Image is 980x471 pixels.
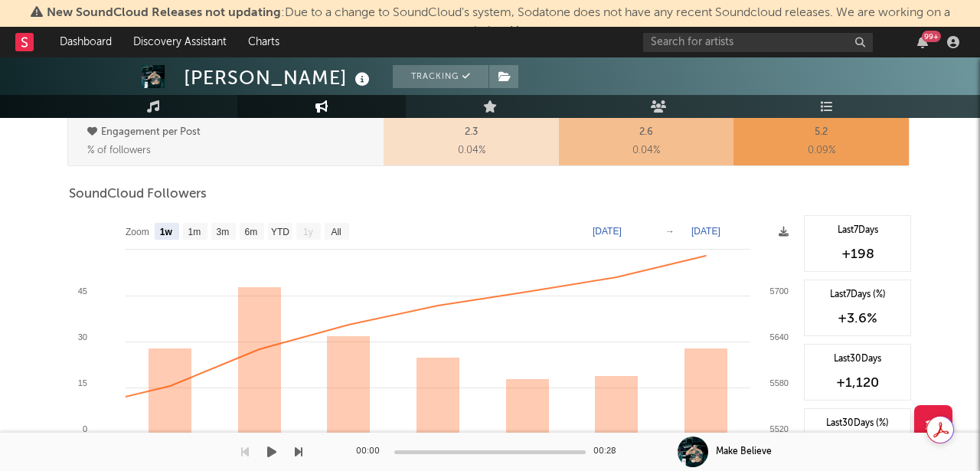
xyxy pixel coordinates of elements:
text: 5700 [770,286,789,296]
text: → [665,226,675,237]
div: 99 + [922,31,941,42]
text: 3m [217,227,230,237]
text: 1m [188,227,201,237]
p: Engagement per Post [87,123,380,142]
div: +1,120 [812,374,903,392]
div: 00:28 [593,443,624,461]
text: 5640 [770,332,789,342]
span: New SoundCloud Releases not updating [47,7,281,19]
p: 2.6 [639,123,653,142]
text: 45 [78,286,87,296]
div: Last 30 Days (%) [812,417,903,430]
a: Discovery Assistant [122,27,237,57]
text: [DATE] [691,226,720,237]
span: 0.04 % [458,142,485,160]
input: Search for artists [643,33,873,52]
a: Charts [237,27,290,57]
span: : Due to a change to SoundCloud's system, Sodatone does not have any recent Soundcloud releases. ... [47,7,950,38]
div: Make Believe [716,445,772,459]
text: 6m [245,227,258,237]
span: SoundCloud Followers [69,185,207,204]
text: 15 [78,378,87,388]
div: Last 30 Days [812,352,903,366]
text: 30 [78,332,87,342]
div: [PERSON_NAME] [184,65,374,90]
text: 5520 [770,424,789,433]
text: [DATE] [593,226,622,237]
p: 2.3 [465,123,478,142]
button: Tracking [393,65,488,88]
div: Last 7 Days [812,224,903,237]
button: 99+ [917,36,928,48]
div: +3.6 % [812,309,903,328]
text: 0 [83,424,87,433]
span: Dismiss [510,25,519,38]
text: Zoom [126,227,149,237]
span: 0.09 % [808,142,835,160]
div: 00:00 [356,443,387,461]
text: 1y [303,227,313,237]
text: All [331,227,341,237]
p: 5.2 [815,123,828,142]
text: YTD [271,227,289,237]
span: % of followers [87,146,151,155]
text: 5580 [770,378,789,388]
a: Dashboard [49,27,122,57]
text: 1w [160,227,173,237]
span: 0.04 % [632,142,660,160]
div: +198 [812,245,903,263]
div: Last 7 Days (%) [812,288,903,302]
